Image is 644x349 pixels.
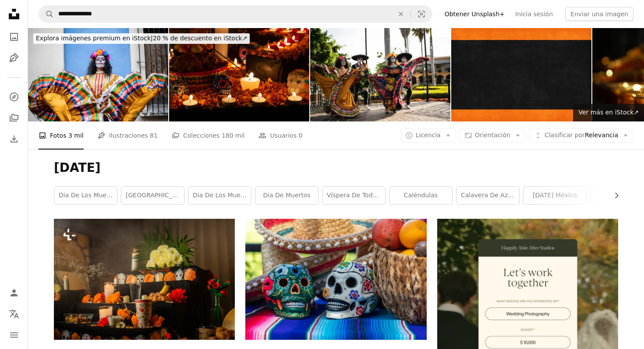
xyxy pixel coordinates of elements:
[298,131,302,140] span: 0
[54,275,235,283] a: una mesa con velas, flores y calaveras
[5,284,23,302] a: Iniciar sesión / Registrarse
[36,35,153,42] span: Explora imágenes premium en iStock |
[391,6,410,22] button: Borrar
[389,187,452,204] a: Caléndulas
[565,7,633,21] button: Enviar una imagen
[609,187,618,204] button: desplazar lista a la derecha
[510,7,558,21] a: Inicia sesión
[5,326,23,344] button: Menú
[5,305,23,323] button: Idioma
[524,187,586,204] a: [DATE] México
[5,49,23,67] a: Ilustraciones
[39,6,54,22] button: Buscar en Unsplash
[39,5,432,23] form: Encuentra imágenes en todo el sitio
[54,160,618,176] h1: [DATE]
[5,28,23,46] a: Fotos
[529,128,633,142] button: Clasificar porRelevancia
[545,132,585,139] span: Clasificar por
[28,28,255,49] a: Explora imágenes premium en iStock|20 % de descuento en iStock↗
[258,121,302,150] a: Usuarios 0
[121,187,184,204] a: [GEOGRAPHIC_DATA]
[5,88,23,106] a: Explorar
[245,219,426,339] img: Figurita de calavera de cerámica blanca y roja
[222,131,245,140] span: 180 mil
[573,104,644,121] a: Ver más en iStock↗
[456,187,519,204] a: Calavera de azúcar
[28,28,168,121] img: Retrato de una mujer medianamente adulta bailando y celebrando el día de los muertos
[5,109,23,127] a: Colecciones
[451,28,591,121] img: Fondo De Pizarra Negra De Halloween Marco De Calabaza Naranja Otoño Día De Acción De Gracias Día ...
[400,128,456,142] button: Licencia
[310,28,450,121] img: Parejas bailando y celebrando el día de muertos
[416,132,441,139] span: Licencia
[439,7,510,21] a: Obtener Unsplash+
[245,275,426,283] a: Figurita de calavera de cerámica blanca y roja
[475,132,510,139] span: Orientación
[54,187,117,204] a: dia de los muertos
[36,35,247,42] span: 20 % de descuento en iStock ↗
[545,131,618,140] span: Relevancia
[169,28,309,121] img: Mano sosteniendo incienso palo sobre "ofrenda" para el Día de Muertos
[578,109,639,116] span: Ver más en iStock ↗
[150,131,158,140] span: 81
[255,187,318,204] a: dia de muertos
[172,121,245,150] a: Colecciones 180 mil
[188,187,251,204] a: dia de los muerto
[460,128,526,142] button: Orientación
[98,121,158,150] a: Ilustraciones 81
[54,219,235,339] img: una mesa con velas, flores y calaveras
[5,130,23,148] a: Historial de descargas
[322,187,385,204] a: Víspera de Todos los [PERSON_NAME]
[411,6,432,22] button: Búsqueda visual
